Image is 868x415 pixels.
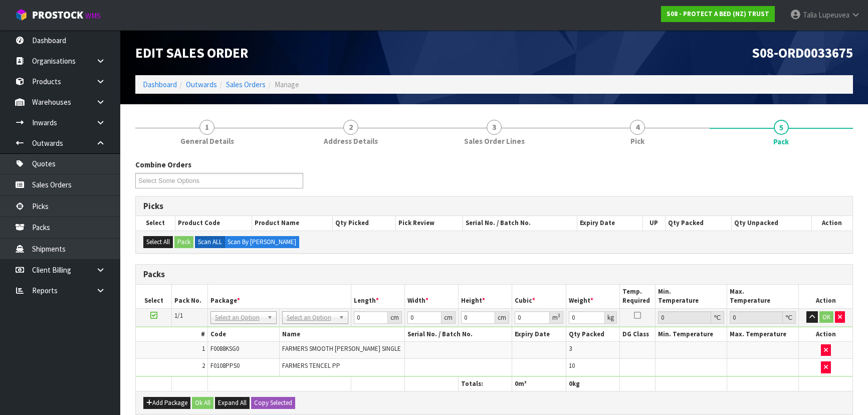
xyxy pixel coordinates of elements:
th: Select [136,216,175,230]
span: Talia [803,10,817,20]
th: Pack No. [172,285,208,308]
button: Pack [174,236,193,248]
span: Pick [630,136,644,146]
th: Min. Temperature [656,285,727,308]
th: Serial No. / Batch No. [463,216,577,230]
th: Qty Packed [665,216,731,230]
small: WMS [85,11,101,21]
th: Min. Temperature [656,327,727,342]
h3: Picks [143,201,845,211]
span: 10 [569,361,575,370]
label: Combine Orders [135,159,191,170]
div: cm [495,311,509,324]
span: Select an Option [215,312,263,324]
span: Expand All [218,398,247,407]
span: F0088KSG0 [210,344,239,353]
th: Cubic [512,285,566,308]
th: Max. Temperature [727,327,799,342]
span: F0108PPS0 [210,361,240,370]
span: Select an Option [287,312,335,324]
th: Package [207,285,351,308]
div: ℃ [711,311,724,324]
button: Select All [143,236,173,248]
span: 1 [199,120,214,135]
th: Select [136,285,172,308]
span: 2 [343,120,358,135]
span: Pack [773,136,789,147]
th: Serial No. / Batch No. [404,327,512,342]
a: Dashboard [143,80,177,89]
span: Address Details [324,136,378,146]
span: 5 [774,120,789,135]
th: Temp. Required [619,285,656,308]
a: Outwards [186,80,217,89]
span: FARMERS TENCEL PP [282,361,340,370]
th: Qty Picked [333,216,396,230]
th: Product Name [252,216,333,230]
span: ProStock [32,9,83,22]
th: m³ [512,376,566,391]
div: m [550,311,563,324]
th: Expiry Date [577,216,642,230]
th: Qty Packed [566,327,619,342]
span: Manage [275,80,299,89]
strong: S08 - PROTECT A BED (NZ) TRUST [667,10,769,18]
th: kg [566,376,619,391]
span: General Details [180,136,234,146]
th: Pick Review [396,216,463,230]
div: kg [605,311,617,324]
span: Edit Sales Order [135,44,248,61]
sup: 3 [558,312,560,319]
th: Action [799,285,852,308]
th: Weight [566,285,619,308]
button: Ok All [192,397,213,409]
span: Lupeuvea [818,10,849,20]
span: 2 [202,361,205,370]
div: cm [388,311,402,324]
th: Action [811,216,852,230]
span: 1/1 [174,311,183,320]
button: Expand All [215,397,250,409]
button: Add Package [143,397,190,409]
span: Sales Order Lines [464,136,525,146]
th: Max. Temperature [727,285,799,308]
th: Totals: [459,376,512,391]
span: 1 [202,344,205,353]
a: Sales Orders [226,80,266,89]
span: 3 [487,120,502,135]
th: DG Class [619,327,656,342]
th: Expiry Date [512,327,566,342]
th: Width [404,285,458,308]
th: Qty Unpacked [732,216,812,230]
span: S08-ORD0033675 [752,44,853,61]
span: 4 [630,120,645,135]
th: UP [642,216,665,230]
span: FARMERS SMOOTH [PERSON_NAME] SINGLE [282,344,401,353]
span: 0 [515,379,518,388]
th: Length [351,285,404,308]
label: Scan By [PERSON_NAME] [225,236,299,248]
h3: Packs [143,270,845,279]
th: Product Code [175,216,252,230]
th: Height [459,285,512,308]
th: # [136,327,207,342]
th: Name [279,327,404,342]
span: 0 [569,379,572,388]
span: 3 [569,344,572,353]
div: cm [442,311,456,324]
img: cube-alt.png [15,9,28,21]
label: Scan ALL [195,236,225,248]
div: ℃ [783,311,796,324]
button: OK [819,311,833,323]
th: Action [799,327,852,342]
button: Copy Selected [251,397,295,409]
a: S08 - PROTECT A BED (NZ) TRUST [661,6,775,22]
th: Code [207,327,279,342]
